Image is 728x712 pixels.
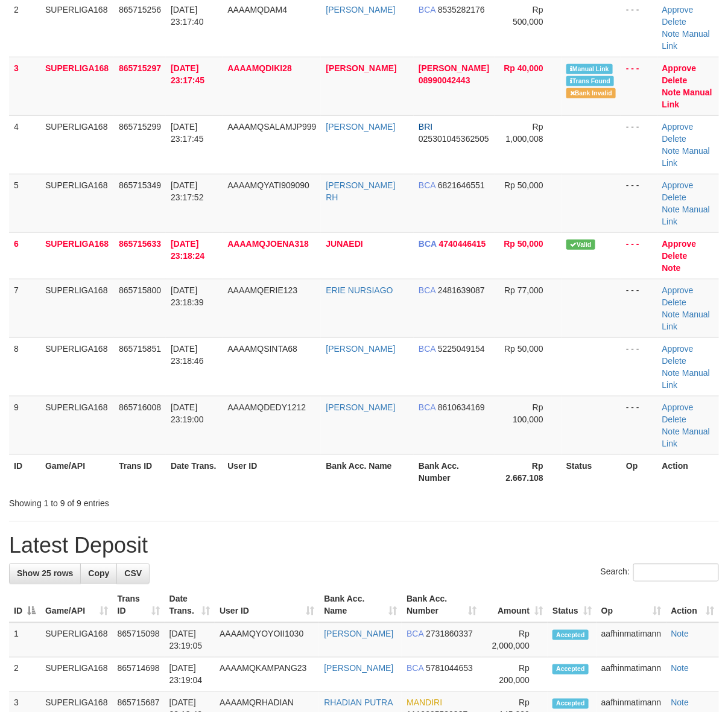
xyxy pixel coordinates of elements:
span: AAAAMQJOENA318 [227,239,309,249]
span: [DATE] 23:18:46 [171,344,204,366]
td: SUPERLIGA168 [40,232,114,279]
span: Rp 40,000 [504,63,543,73]
span: BRI [419,122,432,132]
a: Note [662,263,681,273]
td: - - - [621,279,657,337]
th: Date Trans.: activate to sort column ascending [165,588,215,623]
td: Rp 2,000,000 [481,623,548,658]
span: BCA [407,664,423,673]
a: [PERSON_NAME] [326,5,395,14]
td: - - - [621,57,657,115]
a: Approve [662,402,694,412]
td: 7 [9,279,40,337]
td: SUPERLIGA168 [40,396,114,454]
td: - - - [621,232,657,279]
span: BCA [419,344,435,354]
a: Approve [662,122,694,132]
td: AAAAMQKAMPANG23 [215,658,319,692]
span: BCA [419,239,437,249]
span: Copy 5225049154 to clipboard [438,344,485,354]
span: BCA [407,629,423,639]
th: Game/API: activate to sort column ascending [40,588,113,623]
a: [PERSON_NAME] [324,629,393,639]
span: Accepted [552,664,589,675]
a: Show 25 rows [9,564,81,584]
span: 865715349 [119,180,161,190]
a: Manual Link [662,310,710,331]
span: BCA [419,5,435,14]
a: [PERSON_NAME] [326,344,395,354]
span: [DATE] 23:17:45 [171,122,204,144]
span: AAAAMQSALAMJP999 [227,122,316,132]
span: Similar transaction found [566,76,615,86]
td: 9 [9,396,40,454]
a: Approve [662,63,697,73]
span: Rp 1,000,008 [506,122,543,144]
a: Approve [662,5,694,14]
th: Bank Acc. Number: activate to sort column ascending [402,588,481,623]
span: 865715851 [119,344,161,354]
td: 5 [9,174,40,232]
span: Copy 8535282176 to clipboard [438,5,485,14]
a: Note [662,146,680,156]
span: [DATE] 23:18:24 [171,239,204,261]
a: RHADIAN PUTRA [324,698,393,708]
span: MANDIRI [407,698,442,708]
th: ID [9,454,40,489]
span: [DATE] 23:18:39 [171,285,204,307]
td: 3 [9,57,40,115]
a: Note [671,698,689,708]
th: Date Trans. [166,454,223,489]
span: AAAAMQDAM4 [227,5,287,14]
span: Bank is not match [566,88,616,98]
a: Note [671,629,689,639]
a: Manual Link [662,368,710,390]
a: Note [662,427,680,436]
td: - - - [621,396,657,454]
a: Approve [662,180,694,190]
th: ID: activate to sort column descending [9,588,40,623]
span: 865715256 [119,5,161,14]
td: aafhinmatimann [597,658,666,692]
td: 8 [9,337,40,396]
a: Delete [662,134,686,144]
th: User ID [223,454,321,489]
span: Copy 025301045362505 to clipboard [419,134,489,144]
span: Copy 2481639087 to clipboard [438,285,485,295]
span: Accepted [552,699,589,709]
span: Rp 100,000 [513,402,543,424]
span: 865715633 [119,239,161,249]
span: [DATE] 23:17:40 [171,5,204,27]
td: SUPERLIGA168 [40,115,114,174]
th: Amount: activate to sort column ascending [481,588,548,623]
th: Bank Acc. Name: activate to sort column ascending [319,588,402,623]
a: Approve [662,285,694,295]
span: 865716008 [119,402,161,412]
td: [DATE] 23:19:04 [165,658,215,692]
td: SUPERLIGA168 [40,57,114,115]
span: Copy 6821646551 to clipboard [438,180,485,190]
td: 6 [9,232,40,279]
span: Copy 8610634169 to clipboard [438,402,485,412]
th: Status: activate to sort column ascending [548,588,597,623]
span: AAAAMQSINTA68 [227,344,297,354]
th: Trans ID: activate to sort column ascending [113,588,165,623]
span: BCA [419,285,435,295]
a: Manual Link [662,427,710,448]
a: Manual Link [662,205,710,226]
th: Bank Acc. Name [321,454,414,489]
span: 865715299 [119,122,161,132]
td: 865714698 [113,658,165,692]
span: AAAAMQDEDY1212 [227,402,306,412]
span: AAAAMQERIE123 [227,285,297,295]
a: Manual Link [662,29,710,51]
td: aafhinmatimann [597,623,666,658]
a: Note [662,87,681,97]
a: Approve [662,344,694,354]
span: [DATE] 23:17:52 [171,180,204,202]
td: 1 [9,623,40,658]
span: Show 25 rows [17,569,73,579]
a: Delete [662,17,686,27]
a: Note [662,205,680,214]
span: Copy 08990042443 to clipboard [419,75,470,85]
